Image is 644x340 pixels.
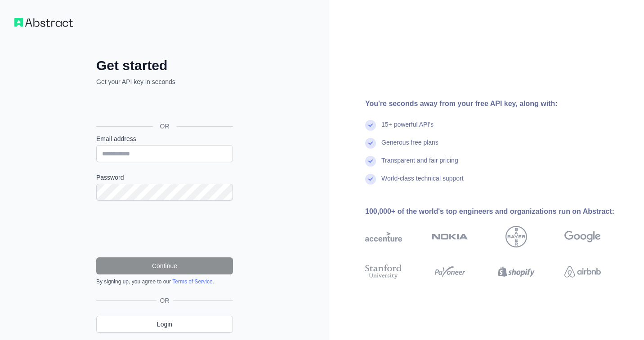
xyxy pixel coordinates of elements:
[96,212,233,247] iframe: reCAPTCHA
[96,77,233,86] p: Get your API key in seconds
[564,263,601,281] img: airbnb
[157,296,173,305] span: OR
[153,122,177,131] span: OR
[96,278,233,285] div: By signing up, you agree to our .
[365,174,376,185] img: check mark
[365,156,376,167] img: check mark
[365,206,630,217] div: 100,000+ of the world's top engineers and organizations run on Abstract:
[365,226,402,247] img: accenture
[96,57,233,74] h2: Get started
[96,316,233,333] a: Login
[381,156,458,174] div: Transparent and fair pricing
[381,174,464,192] div: World-class technical support
[365,138,376,149] img: check mark
[365,120,376,131] img: check mark
[432,263,469,281] img: payoneer
[172,278,212,285] a: Terms of Service
[365,98,630,109] div: You're seconds away from your free API key, along with:
[564,226,601,247] img: google
[96,134,233,143] label: Email address
[96,173,233,182] label: Password
[432,226,469,247] img: nokia
[92,96,236,116] iframe: Sign in with Google Button
[96,257,233,274] button: Continue
[505,226,527,247] img: bayer
[498,263,535,281] img: shopify
[381,120,434,138] div: 15+ powerful API's
[365,263,402,281] img: stanford university
[14,18,73,27] img: Workflow
[381,138,438,156] div: Generous free plans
